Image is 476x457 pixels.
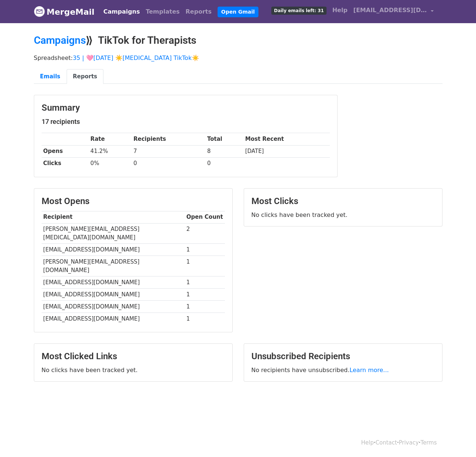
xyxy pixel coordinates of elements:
td: 2 [185,223,225,244]
img: MergeMail logo [34,6,45,17]
th: Rate [89,133,132,145]
h3: Most Clicks [251,196,435,207]
span: [EMAIL_ADDRESS][DOMAIN_NAME] [353,6,427,15]
a: Terms [420,439,437,446]
a: Privacy [399,439,419,446]
a: 35 | 🩷[DATE] ☀️[MEDICAL_DATA] TikTok☀️ [73,54,199,61]
th: Most Recent [243,133,329,145]
td: 0 [205,157,243,169]
a: MergeMail [34,4,95,19]
th: Open Count [185,211,225,223]
th: Clicks [42,157,89,169]
a: Campaigns [34,34,86,46]
td: 1 [185,276,225,288]
a: Campaigns [101,4,143,19]
h3: Summary [42,103,330,113]
a: [EMAIL_ADDRESS][DOMAIN_NAME] [350,3,437,20]
a: Learn more... [350,367,389,374]
th: Recipients [132,133,205,145]
td: 1 [185,256,225,276]
td: 1 [185,313,225,325]
a: Help [329,3,350,18]
h2: ⟫ TikTok for Therapists [34,34,442,47]
th: Total [205,133,243,145]
td: 1 [185,244,225,256]
td: [DATE] [243,145,329,157]
p: No clicks have been tracked yet. [42,366,225,374]
p: No clicks have been tracked yet. [251,211,435,219]
h3: Unsubscribed Recipients [251,351,435,362]
td: [EMAIL_ADDRESS][DOMAIN_NAME] [42,301,185,313]
a: Help [361,439,374,446]
a: Reports [183,4,215,19]
td: [EMAIL_ADDRESS][DOMAIN_NAME] [42,276,185,288]
td: [EMAIL_ADDRESS][DOMAIN_NAME] [42,313,185,325]
td: 7 [132,145,205,157]
td: 0% [89,157,132,169]
iframe: Chat Widget [439,422,476,457]
a: Open Gmail [218,7,258,17]
td: 1 [185,289,225,301]
td: [EMAIL_ADDRESS][DOMAIN_NAME] [42,244,185,256]
h5: 17 recipients [42,118,330,126]
p: No recipients have unsubscribed. [251,366,435,374]
td: [PERSON_NAME][EMAIL_ADDRESS][DOMAIN_NAME] [42,256,185,276]
td: [EMAIL_ADDRESS][DOMAIN_NAME] [42,289,185,301]
th: Recipient [42,211,185,223]
h3: Most Clicked Links [42,351,225,362]
h3: Most Opens [42,196,225,207]
th: Opens [42,145,89,157]
a: Contact [375,439,397,446]
a: Emails [34,69,67,84]
a: Reports [67,69,103,84]
td: [PERSON_NAME][EMAIL_ADDRESS][MEDICAL_DATA][DOMAIN_NAME] [42,223,185,244]
td: 1 [185,301,225,313]
a: Templates [143,4,183,19]
p: Spreadsheet: [34,54,442,62]
td: 8 [205,145,243,157]
span: Daily emails left: 31 [271,7,326,15]
td: 0 [132,157,205,169]
td: 41.2% [89,145,132,157]
a: Daily emails left: 31 [268,3,329,18]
